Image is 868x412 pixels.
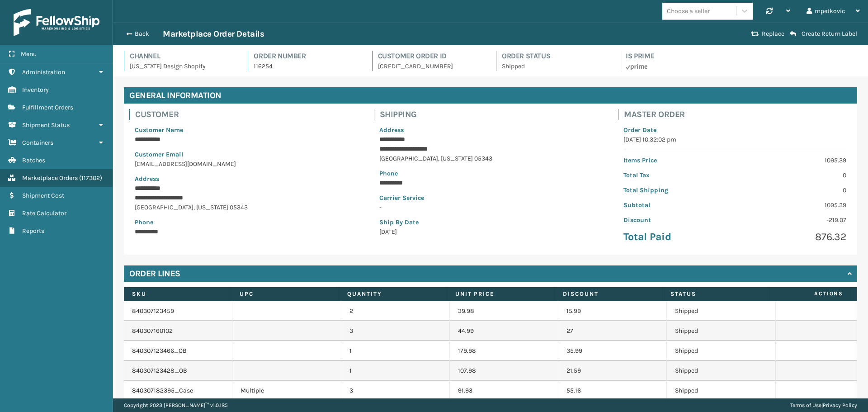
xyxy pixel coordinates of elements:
h3: Marketplace Order Details [163,28,264,39]
span: Actions [773,286,849,301]
h4: Is Prime [626,51,733,62]
p: Phone [135,218,358,227]
p: [CREDIT_CARD_NUMBER] [378,62,485,71]
td: Shipped [667,321,775,341]
div: | [790,398,857,412]
td: 1 [341,361,450,381]
p: 116254 [254,62,361,71]
td: Shipped [667,381,775,401]
h4: Order Lines [129,268,180,279]
td: 107.98 [450,361,558,381]
p: 876.32 [741,230,846,244]
p: Total Paid [623,230,729,244]
a: 840307123459 [132,307,174,315]
td: 3 [341,381,450,401]
td: 2 [341,301,450,321]
span: ( 117302 ) [79,174,102,182]
p: [US_STATE] Design Shopify [130,62,237,71]
p: Customer Name [135,125,358,135]
span: Containers [22,139,53,147]
button: Replace [748,30,787,38]
td: 39.98 [450,301,558,321]
span: Address [379,126,404,134]
a: 840307123428_OB [132,367,187,374]
label: Unit Price [455,290,546,298]
label: Quantity [347,290,438,298]
button: Back [121,30,163,38]
p: [GEOGRAPHIC_DATA] , [US_STATE] 05343 [135,203,358,212]
td: 179.98 [450,341,558,361]
p: 0 [741,185,846,195]
span: Marketplace Orders [22,174,78,182]
p: -219.07 [741,215,846,225]
p: [DATE] 10:32:02 pm [623,135,846,144]
span: Fulfillment Orders [22,104,73,111]
p: Discount [623,215,729,225]
p: 1095.39 [741,200,846,210]
a: Privacy Policy [823,402,857,408]
a: 840307160102 [132,327,173,335]
td: 35.99 [558,341,667,361]
h4: Order Status [502,51,609,62]
span: Reports [22,227,44,235]
span: Shipment Cost [22,192,64,199]
p: Order Date [623,125,846,135]
p: Ship By Date [379,218,602,227]
p: Customer Email [135,150,358,159]
span: Administration [22,68,65,76]
span: Address [135,175,159,183]
td: Multiple [232,381,341,401]
h4: General Information [124,87,857,104]
span: Batches [22,156,45,164]
h4: Customer Order Id [378,51,485,62]
p: [EMAIL_ADDRESS][DOMAIN_NAME] [135,159,358,169]
i: Replace [751,31,759,37]
h4: Customer [135,109,363,120]
td: 15.99 [558,301,667,321]
td: 3 [341,321,450,341]
a: Terms of Use [790,402,821,408]
p: Subtotal [623,200,729,210]
label: Status [670,290,761,298]
h4: Master Order [624,109,852,120]
label: SKU [132,290,223,298]
button: Create Return Label [787,30,860,38]
p: 1095.39 [741,156,846,165]
p: [GEOGRAPHIC_DATA] , [US_STATE] 05343 [379,154,602,163]
label: Discount [563,290,654,298]
span: Rate Calculator [22,209,66,217]
p: Carrier Service [379,193,602,203]
p: [DATE] [379,227,602,237]
i: Create Return Label [790,30,796,38]
img: logo [14,9,99,36]
p: Copyright 2023 [PERSON_NAME]™ v 1.0.185 [124,398,228,412]
td: 27 [558,321,667,341]
td: 44.99 [450,321,558,341]
p: Total Tax [623,170,729,180]
p: Items Price [623,156,729,165]
td: Shipped [667,301,775,321]
td: 21.59 [558,361,667,381]
p: Shipped [502,62,609,71]
td: Shipped [667,341,775,361]
h4: Shipping [380,109,608,120]
td: 55.16 [558,381,667,401]
td: Shipped [667,361,775,381]
span: Shipment Status [22,121,70,129]
p: 0 [741,170,846,180]
td: 1 [341,341,450,361]
td: 91.93 [450,381,558,401]
div: Choose a seller [667,6,710,16]
label: UPC [240,290,330,298]
p: Phone [379,169,602,178]
h4: Order Number [254,51,361,62]
p: Total Shipping [623,185,729,195]
p: - [379,203,602,212]
a: 840307182395_Case [132,387,193,394]
h4: Channel [130,51,237,62]
span: Menu [21,50,37,58]
a: 840307123466_OB [132,347,187,355]
span: Inventory [22,86,49,94]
